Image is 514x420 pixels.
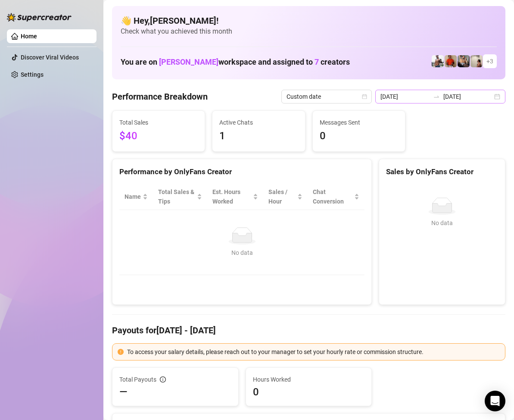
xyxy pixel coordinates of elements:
[21,33,37,40] a: Home
[308,184,365,210] th: Chat Conversion
[159,57,218,66] span: [PERSON_NAME]
[21,71,44,78] a: Settings
[219,128,298,144] span: 1
[7,13,72,22] img: logo-BBDzfeDw.svg
[433,93,440,100] span: to
[112,91,208,103] h4: Performance Breakdown
[486,56,493,66] span: + 3
[121,27,497,36] span: Check what you achieved this month
[458,55,470,67] img: George
[389,218,495,228] div: No data
[119,166,364,178] div: Performance by OnlyFans Creator
[212,187,252,206] div: Est. Hours Worked
[380,92,430,101] input: Start date
[320,128,398,144] span: 0
[485,391,505,411] div: Open Intercom Messenger
[127,347,500,357] div: To access your salary details, please reach out to your manager to set your hourly rate or commis...
[119,184,153,210] th: Name
[153,184,207,210] th: Total Sales & Tips
[119,128,198,144] span: $40
[160,376,166,382] span: info-circle
[119,375,156,384] span: Total Payouts
[287,90,367,103] span: Custom date
[21,54,79,61] a: Discover Viral Videos
[445,55,457,67] img: Justin
[315,57,319,66] span: 7
[119,385,128,399] span: —
[362,94,367,99] span: calendar
[263,184,307,210] th: Sales / Hour
[119,118,198,127] span: Total Sales
[443,92,492,101] input: End date
[112,324,505,336] h4: Payouts for [DATE] - [DATE]
[268,187,295,206] span: Sales / Hour
[320,118,398,127] span: Messages Sent
[121,15,497,27] h4: 👋 Hey, [PERSON_NAME] !
[128,248,356,257] div: No data
[125,192,141,201] span: Name
[470,55,483,67] img: Ralphy
[118,349,124,355] span: exclamation-circle
[253,385,365,399] span: 0
[433,93,440,100] span: swap-right
[158,187,195,206] span: Total Sales & Tips
[219,118,298,127] span: Active Chats
[253,375,365,384] span: Hours Worked
[432,55,444,67] img: JUSTIN
[386,166,498,178] div: Sales by OnlyFans Creator
[313,187,353,206] span: Chat Conversion
[121,57,350,67] h1: You are on workspace and assigned to creators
